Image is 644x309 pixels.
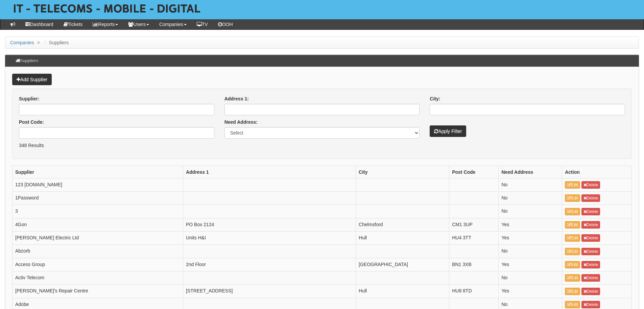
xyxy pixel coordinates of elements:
a: Delete [581,221,600,229]
td: [STREET_ADDRESS] [183,285,356,298]
button: Apply Filter [430,125,466,137]
th: Action [562,166,632,178]
span: > [35,40,42,45]
td: [PERSON_NAME]'s Repair Centre [13,285,183,298]
td: BN1 3XB [449,258,499,271]
th: Need Address [499,166,562,178]
td: PO Box 2124 [183,218,356,231]
td: Units H&I [183,232,356,245]
td: No [499,205,562,218]
td: Hull [356,285,449,298]
a: Tickets [58,19,88,29]
a: Delete [581,181,600,189]
a: Reports [88,19,123,29]
a: Edit [565,194,580,202]
td: HU8 8TD [449,285,499,298]
h3: Suppliers [12,55,42,67]
li: Suppliers [43,39,69,46]
a: Delete [581,288,600,295]
td: 1Password [13,192,183,205]
a: TV [192,19,213,29]
a: Delete [581,208,600,215]
td: Yes [499,285,562,298]
td: No [499,245,562,258]
label: Need Address: [224,119,258,125]
p: 348 Results [19,142,625,149]
a: Edit [565,208,580,215]
td: 123 [DOMAIN_NAME] [13,178,183,191]
a: Delete [581,248,600,255]
a: Companies [154,19,192,29]
td: HU4 3TT [449,232,499,245]
td: Yes [499,258,562,271]
a: Companies [10,40,34,45]
td: No [499,271,562,284]
td: Yes [499,218,562,231]
a: Edit [565,274,580,282]
a: Edit [565,248,580,255]
td: CM1 3UP [449,218,499,231]
a: Add Supplier [12,74,52,85]
label: Supplier: [19,95,40,102]
td: Access Group [13,258,183,271]
a: Edit [565,261,580,268]
th: Address 1 [183,166,356,178]
a: Delete [581,274,600,282]
a: Edit [565,301,580,308]
td: 3 [13,205,183,218]
a: Edit [565,234,580,242]
a: Edit [565,181,580,189]
a: Delete [581,194,600,202]
a: Dashboard [20,19,58,29]
a: Users [123,19,154,29]
a: OOH [213,19,238,29]
td: Chelmsford [356,218,449,231]
td: Yes [499,232,562,245]
td: No [499,192,562,205]
td: [PERSON_NAME] Electric Ltd [13,232,183,245]
td: Activ Telecom [13,271,183,284]
a: Delete [581,234,600,242]
td: [GEOGRAPHIC_DATA] [356,258,449,271]
a: Edit [565,288,580,295]
td: Abzorb [13,245,183,258]
label: Post Code: [19,119,44,125]
td: 4Gon [13,218,183,231]
a: Edit [565,221,580,229]
th: City [356,166,449,178]
a: Delete [581,261,600,268]
td: 2nd Floor [183,258,356,271]
a: Delete [581,301,600,308]
td: Hull [356,232,449,245]
th: Post Code [449,166,499,178]
td: No [499,178,562,191]
th: Supplier [13,166,183,178]
label: City: [430,95,440,102]
label: Address 1: [224,95,249,102]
